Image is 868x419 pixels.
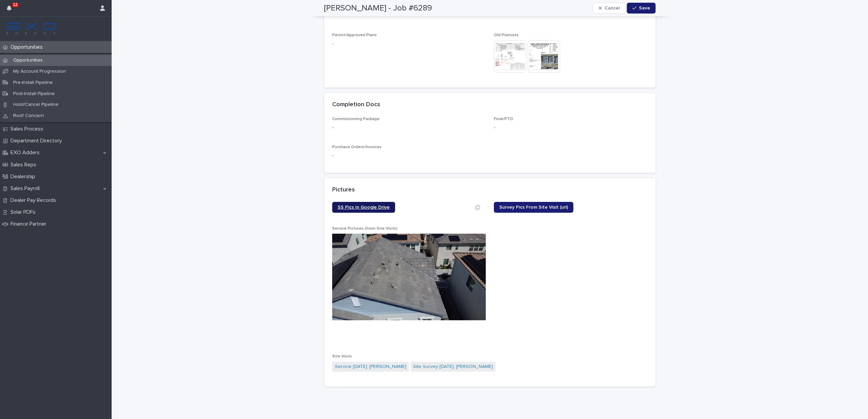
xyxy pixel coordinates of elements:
[332,124,486,131] p: -
[7,4,16,16] div: 12
[8,44,48,50] p: Opportunities
[593,3,625,14] button: Cancel
[8,126,49,132] p: Sales Process
[413,363,493,370] a: Site Survey [DATE]; [PERSON_NAME]
[8,102,64,108] p: Hold/Cancel Pipeline
[8,113,49,119] p: Roof Concern
[332,145,382,149] span: Purchase Orders/Invoices
[8,185,45,192] p: Sales Payroll
[332,40,486,47] p: -
[8,138,67,144] p: Department Directory
[8,57,48,63] p: Opportunities
[8,69,71,74] p: My Account Progression
[13,2,18,7] p: 12
[5,22,57,36] img: FKS5r6ZBThi8E5hshIGi
[8,209,41,215] p: Solar PDFs
[604,6,620,10] span: Cancel
[335,363,406,370] a: Service [DATE]; [PERSON_NAME]
[332,186,355,194] h2: Pictures
[639,6,650,10] span: Save
[494,33,519,37] span: Old Plansets
[494,124,647,131] p: -
[8,173,41,180] p: Dealership
[332,33,377,37] span: Permit/Approved Plans
[332,152,486,159] p: -
[8,197,62,204] p: Dealer Pay Records
[627,3,656,14] button: Save
[332,101,380,109] h2: Completion Docs
[8,149,45,156] p: EXO Adders
[8,80,58,86] p: Pre-Install Pipeline
[332,234,486,320] img: Service Pictures (from Site Visits)
[494,202,573,213] a: Survey Pics From Site Visit (url)
[494,117,513,121] span: Final/PTO
[324,3,432,13] h2: [PERSON_NAME] - Job #6289
[499,205,568,210] span: Survey Pics From Site Visit (url)
[332,227,397,231] span: Service Pictures (from Site Visits)
[8,91,60,97] p: Post-Install Pipeline
[8,221,52,227] p: Finance Partner
[338,205,390,210] span: SS Pics In Google Drive
[332,354,352,358] span: Site Visits
[332,202,395,213] a: SS Pics In Google Drive
[332,117,380,121] span: Commissioning Package
[8,162,42,168] p: Sales Reps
